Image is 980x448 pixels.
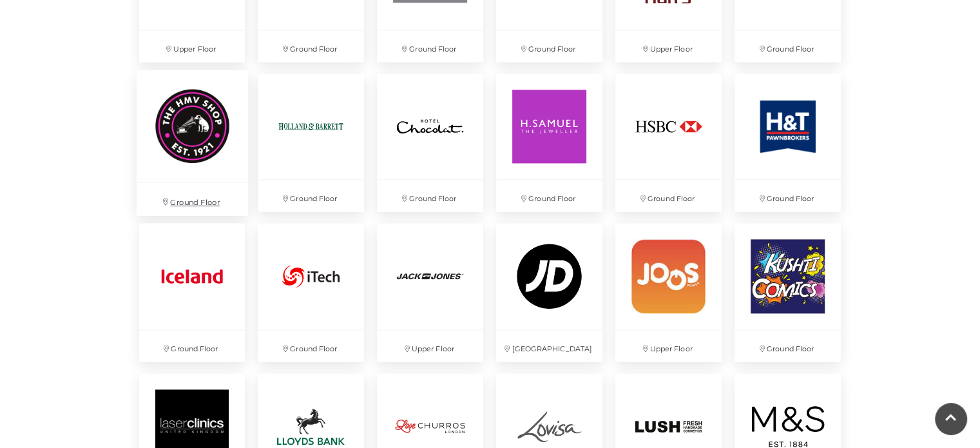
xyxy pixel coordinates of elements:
[728,217,847,368] a: Ground Floor
[496,180,602,211] p: Ground Floor
[139,330,245,362] p: Ground Floor
[251,67,370,219] a: Ground Floor
[609,67,728,219] a: Ground Floor
[496,30,602,62] p: Ground Floor
[258,180,364,211] p: Ground Floor
[377,330,483,362] p: Upper Floor
[370,217,490,368] a: Upper Floor
[251,217,370,368] a: Ground Floor
[496,330,602,362] p: [GEOGRAPHIC_DATA]
[370,67,490,219] a: Ground Floor
[615,180,722,211] p: Ground Floor
[609,217,728,368] a: Upper Floor
[377,30,483,62] p: Ground Floor
[130,63,255,222] a: Ground Floor
[258,30,364,62] p: Ground Floor
[615,330,722,362] p: Upper Floor
[735,180,841,211] p: Ground Floor
[139,30,245,62] p: Upper Floor
[258,330,364,362] p: Ground Floor
[377,180,483,211] p: Ground Floor
[136,182,247,215] p: Ground Floor
[735,30,841,62] p: Ground Floor
[728,67,847,219] a: Ground Floor
[133,217,252,368] a: Ground Floor
[615,30,722,62] p: Upper Floor
[735,330,841,362] p: Ground Floor
[490,67,609,219] a: Ground Floor
[490,217,609,368] a: [GEOGRAPHIC_DATA]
